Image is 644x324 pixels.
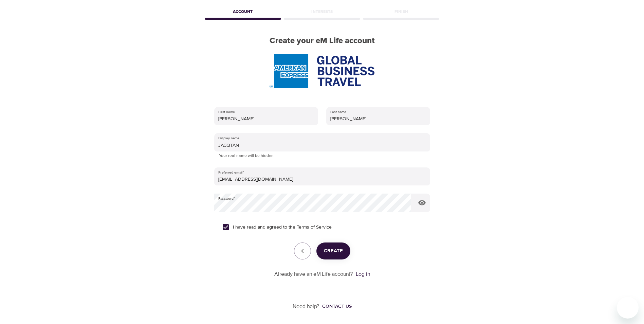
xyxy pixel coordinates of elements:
[322,303,352,310] div: Contact us
[274,270,353,278] p: Already have an eM Life account?
[233,224,332,231] span: I have read and agreed to the
[219,152,425,159] p: Your real name will be hidden.
[293,303,319,310] p: Need help?
[324,247,343,255] span: Create
[356,271,370,277] a: Log in
[203,36,441,46] h2: Create your eM Life account
[617,297,639,319] iframe: Button to launch messaging window
[319,303,352,310] a: Contact us
[297,224,332,231] a: Terms of Service
[316,242,350,259] button: Create
[270,54,374,88] img: AmEx%20GBT%20logo.png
